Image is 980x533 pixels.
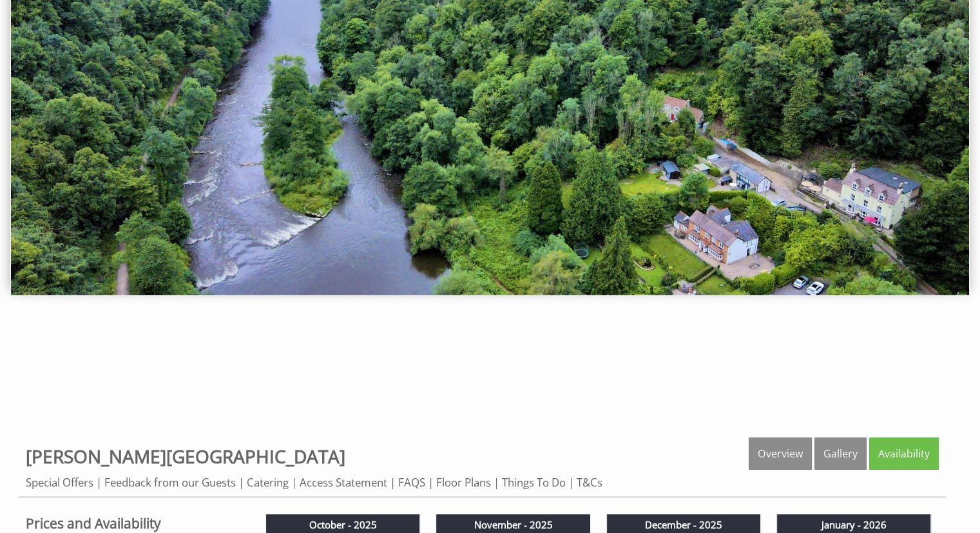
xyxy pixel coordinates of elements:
[26,475,93,490] a: Special Offers
[749,437,812,470] a: Overview
[502,475,566,490] a: Things To Do
[300,475,387,490] a: Access Statement
[814,437,867,470] a: Gallery
[8,328,972,425] iframe: Customer reviews powered by Trustpilot
[26,444,345,468] a: [PERSON_NAME][GEOGRAPHIC_DATA]
[398,475,425,490] a: FAQS
[247,475,289,490] a: Catering
[436,475,491,490] a: Floor Plans
[577,475,602,490] a: T&Cs
[869,437,939,470] a: Availability
[26,514,242,532] a: Prices and Availability
[104,475,236,490] a: Feedback from our Guests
